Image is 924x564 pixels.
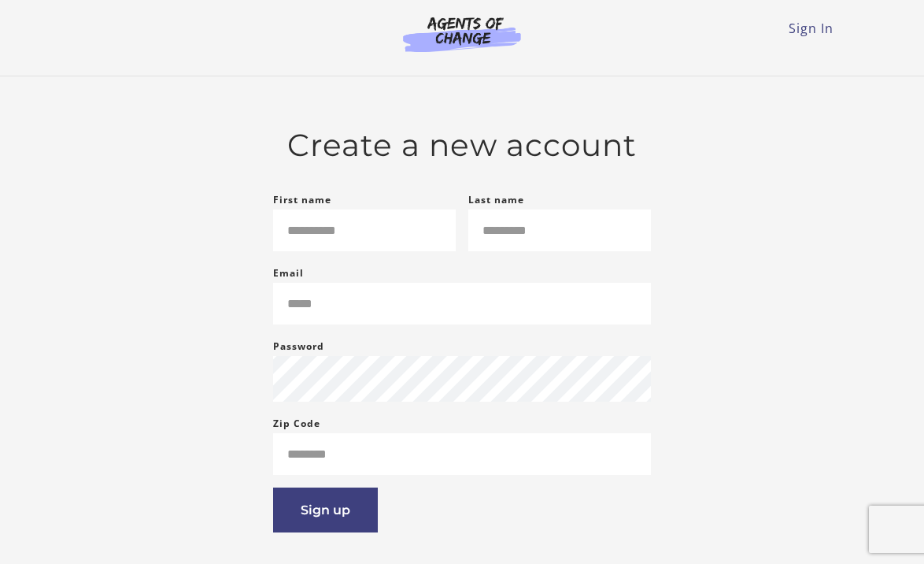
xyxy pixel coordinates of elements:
[273,414,320,433] label: Zip Code
[273,488,378,532] button: Sign up
[386,16,538,52] img: Agents of Change Logo
[789,20,833,37] a: Sign In
[273,337,324,356] label: Password
[273,193,331,206] label: First name
[273,127,651,164] h2: Create a new account
[468,193,524,206] label: Last name
[273,264,304,283] label: Email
